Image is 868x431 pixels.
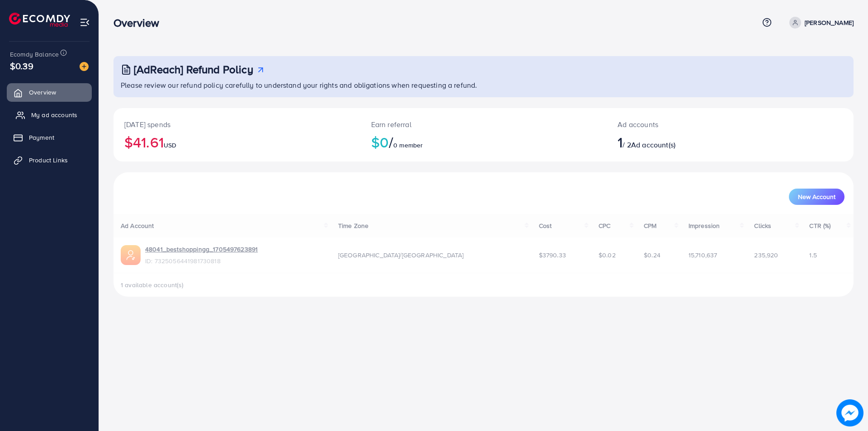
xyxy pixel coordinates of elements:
[389,132,393,152] span: /
[789,189,844,205] button: New Account
[393,141,423,150] span: 0 member
[10,50,59,59] span: Ecomdy Balance
[7,128,92,147] a: Payment
[618,133,781,151] h2: / 2
[805,17,854,28] p: [PERSON_NAME]
[631,140,675,150] span: Ad account(s)
[134,63,253,76] h3: [AdReach] Refund Policy
[798,194,835,200] span: New Account
[113,16,166,29] h3: Overview
[618,132,623,152] span: 1
[371,119,596,130] p: Earn referral
[164,141,176,150] span: USD
[29,133,54,142] span: Payment
[29,156,68,165] span: Product Links
[80,17,90,28] img: menu
[124,119,349,130] p: [DATE] spends
[7,106,92,124] a: My ad accounts
[371,133,596,151] h2: $0
[10,59,33,72] span: $0.39
[9,13,70,27] img: logo
[786,17,854,28] a: [PERSON_NAME]
[29,88,56,97] span: Overview
[80,62,89,71] img: image
[7,83,92,101] a: Overview
[121,80,848,90] p: Please review our refund policy carefully to understand your rights and obligations when requesti...
[7,151,92,169] a: Product Links
[836,399,863,426] img: image
[618,119,781,130] p: Ad accounts
[124,133,349,151] h2: $41.61
[31,110,77,119] span: My ad accounts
